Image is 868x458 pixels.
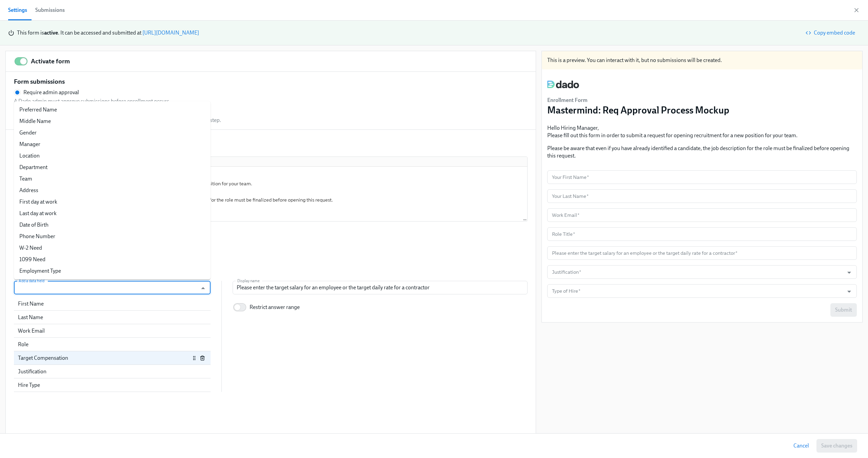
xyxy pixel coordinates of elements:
[793,442,809,449] span: Cancel
[789,439,814,453] button: Cancel
[14,127,211,139] li: Gender
[142,29,199,36] a: [URL][DOMAIN_NAME]
[31,57,70,66] h5: Activate form
[250,304,300,311] p: Restrict answer range
[14,208,211,219] li: Last day at work
[18,314,206,321] div: Last Name
[547,104,729,116] h3: Mastermind: Req Approval Process Mockup
[14,139,211,150] li: Manager
[14,338,211,351] div: Role
[233,281,528,294] input: Display name
[14,196,211,208] li: First day at work
[14,116,211,127] li: Middle Name
[14,185,211,196] li: Address
[14,351,211,365] div: Target Compensation
[14,219,211,231] li: Date of Birth
[18,381,206,389] div: Hire Type
[14,162,211,173] li: Department
[547,80,579,88] img: dado
[547,124,857,139] p: Hello Hiring Manager, Please fill out this form in order to submit a request for opening recruitm...
[14,324,211,338] div: Work Email
[547,97,729,104] h6: Enrollment Form
[14,231,211,242] li: Phone Number
[18,354,190,362] div: Target Compensation
[14,173,211,185] li: Team
[18,341,206,348] div: Role
[35,5,65,15] div: Submissions
[18,327,206,335] div: Work Email
[17,29,141,36] span: This form is . It can be accessed and submitted at
[8,5,27,15] span: Settings
[44,29,58,36] strong: active
[14,77,65,86] h5: Form submissions
[14,242,211,254] li: W-2 Need
[16,168,526,221] textarea: Hello Hiring Manager, Please fill out this form in order to submit a request for opening recruitm...
[18,300,206,308] div: First Name
[23,89,79,96] span: Require admin approval
[14,150,211,162] li: Location
[14,265,211,277] li: Employment Type
[18,368,206,375] div: Justification
[542,51,862,69] div: This is a preview. You can interact with it, but no submissions will be created.
[14,98,171,105] p: A Dado admin must approve submissions before enrollment occurs.
[14,365,211,378] div: Justification
[844,286,854,297] button: Open
[844,267,854,278] button: Open
[14,254,211,265] li: 1099 Need
[802,26,860,40] button: Copy embed code
[198,283,208,293] button: Close
[14,297,211,311] div: First Name
[14,311,211,324] div: Last Name
[547,145,857,160] p: Please be aware that even if you have already identified a candidate, the job description for the...
[14,378,211,392] div: Hire Type
[807,29,855,36] span: Copy embed code
[14,104,211,116] li: Preferred Name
